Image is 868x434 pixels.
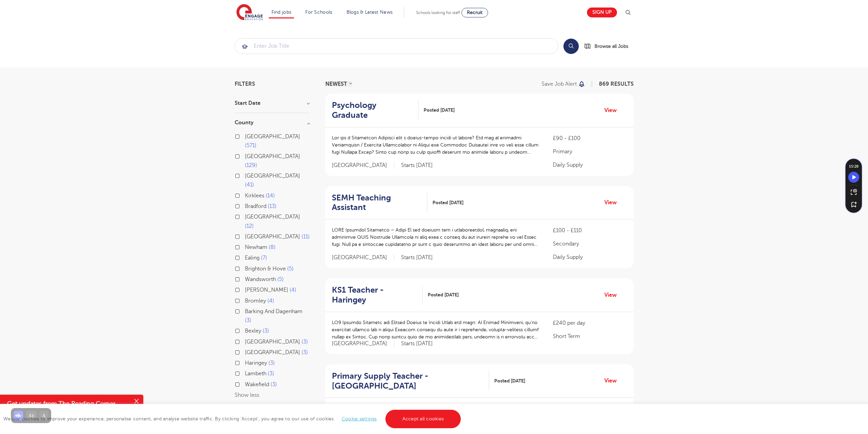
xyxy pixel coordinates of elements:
span: 41 [245,182,254,188]
a: View [604,106,622,115]
a: KS1 Teacher - Haringey [332,285,423,305]
span: Wakefield [245,381,269,388]
h2: KS1 Teacher - Haringey [332,285,417,305]
span: 5 [287,266,294,272]
span: [GEOGRAPHIC_DATA] [245,234,300,240]
span: 5 [277,276,284,282]
h3: County [235,120,310,125]
h4: Get updates from The Reading Corner [7,400,129,408]
h2: Primary Supply Teacher - [GEOGRAPHIC_DATA] [332,371,484,391]
span: Bexley [245,328,261,334]
a: Cookie settings [342,416,377,421]
p: £100 - £110 [553,226,627,235]
span: 3 [263,328,269,334]
span: 14 [266,193,275,199]
span: Bromley [245,298,266,304]
input: Bradford 13 [245,203,249,208]
p: Secondary [553,240,627,248]
a: Sign up [587,8,617,17]
input: [GEOGRAPHIC_DATA] 571 [245,134,249,138]
p: LO9 Ipsumdo Sitametc adi Elitsed Doeius te Incidi Utlab etd magn: Al Enimad Minimveni, qu’no exer... [332,319,540,340]
a: Primary Supply Teacher - [GEOGRAPHIC_DATA] [332,371,489,391]
p: Primary [553,148,627,156]
span: [GEOGRAPHIC_DATA] [245,134,300,140]
span: 4 [267,298,274,304]
span: [GEOGRAPHIC_DATA] [245,339,300,345]
input: Wandsworth 5 [245,276,249,281]
span: 3 [268,360,275,366]
span: [GEOGRAPHIC_DATA] [245,214,300,220]
p: Starts [DATE] [401,340,433,347]
h3: Start Date [235,100,310,106]
a: View [604,291,622,299]
span: [GEOGRAPHIC_DATA] [245,349,300,355]
input: [GEOGRAPHIC_DATA] 3 [245,349,249,354]
span: Lambeth [245,370,266,377]
input: [GEOGRAPHIC_DATA] 41 [245,173,249,177]
span: [PERSON_NAME] [245,287,288,293]
button: Search [563,39,579,54]
span: 3 [268,370,274,377]
p: Starts [DATE] [401,162,433,169]
span: [GEOGRAPHIC_DATA] [332,340,394,347]
span: Kirklees [245,193,264,199]
input: [PERSON_NAME] 4 [245,287,249,291]
span: Newham [245,244,267,250]
p: Save job alert [542,81,577,87]
p: Starts [DATE] [401,254,433,261]
input: Bexley 3 [245,328,249,332]
a: View [604,376,622,385]
span: Posted [DATE] [432,199,464,206]
a: Find jobs [271,10,292,15]
input: [GEOGRAPHIC_DATA] 3 [245,339,249,343]
input: [GEOGRAPHIC_DATA] 129 [245,153,249,158]
span: Haringey [245,360,267,366]
a: View [604,198,622,207]
h2: Psychology Graduate [332,100,413,120]
span: 3 [301,349,308,355]
span: Posted [DATE] [424,107,455,114]
input: Barking And Dagenham 3 [245,308,249,313]
span: Filters [235,81,255,87]
p: Daily Supply [553,253,627,261]
span: Brighton & Hove [245,266,286,272]
input: Ealing 7 [245,255,249,259]
a: Psychology Graduate [332,100,419,120]
button: Save job alert [542,81,586,87]
div: Submit [235,38,558,54]
span: Schools looking for staff [416,10,460,15]
span: 8 [269,244,276,250]
input: Newham 8 [245,244,249,249]
input: Lambeth 3 [245,370,249,375]
span: Wandsworth [245,276,276,282]
span: [GEOGRAPHIC_DATA] [332,162,394,169]
span: 4 [290,287,296,293]
p: Short Term [553,332,627,340]
p: Daily Supply [553,161,627,169]
span: [GEOGRAPHIC_DATA] [332,254,394,261]
span: 571 [245,142,256,149]
a: SEMH Teaching Assistant [332,193,428,213]
a: Recruit [461,8,488,17]
span: 869 RESULTS [599,81,634,87]
input: Submit [235,39,558,54]
span: [GEOGRAPHIC_DATA] [245,153,300,159]
span: Bradford [245,203,266,209]
p: £240 per day [553,319,627,327]
span: 3 [245,317,251,323]
span: 3 [301,339,308,345]
span: Recruit [467,10,483,15]
input: [GEOGRAPHIC_DATA] 12 [245,214,249,218]
span: 12 [245,223,254,229]
span: Browse all Jobs [594,42,628,50]
p: Lor ips d Sitametcon Adipisci elit s doeius-tempo incidi ut labore? Etd mag al enimadmi Veniamqui... [332,134,540,156]
span: 13 [268,203,277,209]
input: Wakefield 3 [245,381,249,386]
span: Ealing [245,255,260,261]
span: 11 [301,234,310,240]
button: Close [130,395,143,408]
input: [GEOGRAPHIC_DATA] 11 [245,234,249,238]
button: Show less [235,392,259,398]
span: Barking And Dagenham [245,308,303,314]
span: Posted [DATE] [494,377,525,384]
